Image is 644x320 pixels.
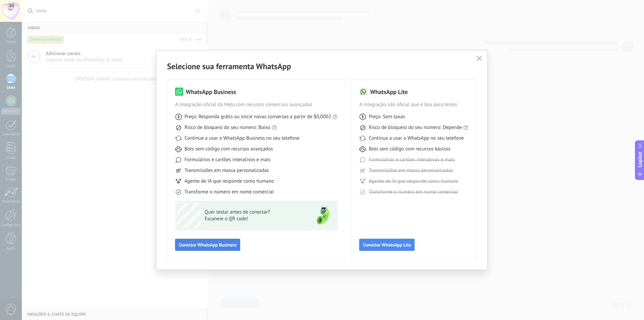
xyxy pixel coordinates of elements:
[184,189,274,195] span: Transforme o número em nome comercial
[184,178,274,185] span: Agente de IA que responde como humano
[179,242,236,247] span: Conectar WhatsApp Business
[369,156,454,163] span: Formulários e cartões interativos e mais
[359,101,469,108] span: A integração não oficial que é boa para testes
[369,113,405,120] span: Preço: Sem taxas
[369,167,453,174] span: Transmissões em massa personalizadas
[184,135,300,142] span: Continue a usar o WhatsApp Business no seu telefone
[184,113,331,120] span: Preço: Responda grátis ou inicie novas conversas a partir de $0,0002
[205,216,303,222] span: Escaneie o QR code!
[184,156,270,163] span: Formulários e cartões interativos e mais
[311,203,335,228] img: green-phone.png
[369,124,462,131] span: Risco de bloqueio do seu número: Depende
[363,242,411,247] span: Conectar WhatsApp Lite
[184,124,270,131] span: Risco de bloqueio do seu número: Baixo
[637,152,643,167] span: Copilot
[205,209,303,216] span: Quer testar antes de conectar?
[175,239,240,251] button: Conectar WhatsApp Business
[369,178,458,185] span: Agente de IA que responde como humano
[359,239,415,251] button: Conectar WhatsApp Lite
[186,88,236,96] h3: WhatsApp Business
[184,167,269,174] span: Transmissões em massa personalizadas
[369,135,464,142] span: Continue a usar o WhatsApp no seu telefone
[369,189,458,195] span: Transforme o número em nome comercial
[167,61,477,72] h2: Selecione sua ferramenta WhatsApp
[369,146,450,152] span: Bots sem código com recursos básicos
[184,146,273,152] span: Bots sem código com recursos avançados
[370,88,408,96] h3: WhatsApp Lite
[175,101,338,108] span: A integração oficial da Meta com recursos comerciais avançados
